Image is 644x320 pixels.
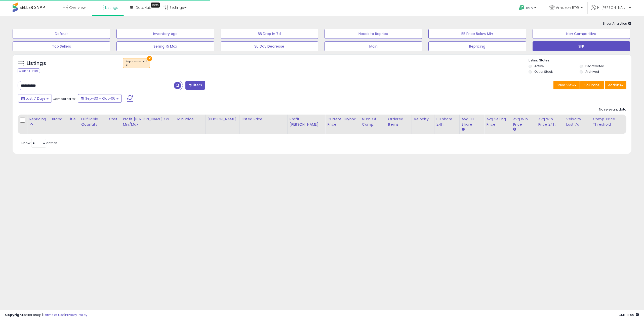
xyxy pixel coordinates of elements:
[136,5,151,10] span: DataHub
[27,60,46,67] h5: Listings
[436,117,457,127] div: BB Share 24h.
[566,117,588,127] div: Velocity Last 7d
[325,41,422,51] button: Main
[533,29,630,39] button: Non Competitive
[123,117,173,127] div: Profit [PERSON_NAME] on Min/Max
[388,117,410,127] div: Ordered Items
[29,117,48,122] div: Repricing
[526,6,533,10] span: Help
[327,117,358,127] div: Current Buybox Price
[515,1,541,16] a: Help
[584,83,599,88] span: Columns
[362,117,384,127] div: Num of Comp.
[290,117,323,127] div: Profit [PERSON_NAME]
[109,117,118,122] div: Cost
[593,117,624,127] div: Comp. Price Threshold
[18,68,40,73] div: Clear All Filters
[26,96,46,101] span: Last 7 Days
[325,29,422,39] button: Needs to Reprice
[78,94,122,103] button: Sep-30 - Oct-06
[208,117,237,122] div: [PERSON_NAME]
[126,59,147,67] span: Reprice method :
[13,41,110,51] button: Top Sellers
[52,117,63,122] div: Brand
[605,81,626,89] button: Actions
[105,5,118,10] span: Listings
[599,107,626,112] div: No relevant data
[116,41,214,51] button: Selling @ Max
[126,63,147,67] div: SFP
[602,21,631,26] span: Show Analytics
[21,140,58,145] span: Show: entries
[221,41,318,51] button: 30 Day Decrease
[585,64,604,68] label: Deactivated
[177,117,203,122] div: Min Price
[18,94,52,103] button: Last 7 Days
[538,117,562,127] div: Avg Win Price 24h.
[121,115,175,134] th: The percentage added to the cost of goods (COGS) that forms the calculator for Min & Max prices.
[518,5,525,11] i: Get Help
[534,64,544,68] label: Active
[533,41,630,51] button: SFP
[486,117,509,127] div: Avg Selling Price
[462,117,482,127] div: Avg BB Share
[553,81,580,89] button: Save View
[53,96,76,101] span: Compared to:
[585,69,599,74] label: Archived
[513,117,534,127] div: Avg Win Price
[242,117,285,122] div: Listed Price
[221,29,318,39] button: BB Drop in 7d
[534,69,553,74] label: Out of Stock
[428,41,526,51] button: Repricing
[428,29,526,39] button: BB Price Below Min
[69,5,86,10] span: Overview
[85,96,115,101] span: Sep-30 - Oct-06
[116,29,214,39] button: Inventory Age
[556,5,579,10] span: Amazon BTG
[580,81,604,89] button: Columns
[597,5,627,10] span: Hi [PERSON_NAME]
[147,56,152,61] button: ×
[81,117,104,127] div: Fulfillable Quantity
[513,127,516,132] small: Avg Win Price.
[462,127,465,132] small: Avg BB Share.
[185,81,205,90] button: Filters
[414,117,432,122] div: Velocity
[13,29,110,39] button: Default
[151,3,160,8] div: Tooltip anchor
[591,5,631,16] a: Hi [PERSON_NAME]
[68,117,77,122] div: Title
[529,58,631,63] p: Listing States:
